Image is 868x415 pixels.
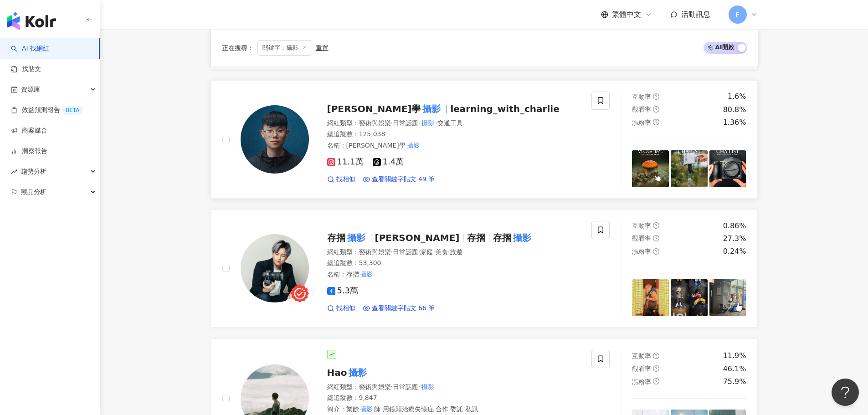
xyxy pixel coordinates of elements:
span: 日常話題 [393,383,418,390]
span: 5.3萬 [327,286,359,296]
mark: 攝影 [421,102,442,116]
img: post-image [671,150,708,187]
span: 存摺 [327,232,345,243]
span: 競品分析 [21,182,46,202]
div: 27.3% [723,234,746,244]
span: 存摺 [346,271,359,278]
mark: 攝影 [420,118,436,128]
div: 46.1% [723,364,746,374]
span: 資源庫 [21,79,40,100]
img: KOL Avatar [241,234,309,302]
span: · [391,248,393,256]
div: 0.86% [723,221,746,231]
span: question-circle [653,235,659,241]
span: 漲粉率 [632,248,651,255]
span: 日常話題 [393,248,418,256]
mark: 攝影 [511,231,533,245]
span: 1.4萬 [373,157,404,167]
span: · [391,119,393,127]
div: 網紅類型 ： [327,248,581,257]
span: 查看關鍵字貼文 49 筆 [372,175,435,184]
span: 旅遊 [450,248,462,256]
span: 存摺 [467,232,485,243]
div: 總追蹤數 ： 9,847 [327,394,581,403]
span: 觀看率 [632,365,651,372]
span: [PERSON_NAME] [375,232,460,243]
span: 查看關鍵字貼文 66 筆 [372,304,435,313]
span: · [448,248,450,256]
a: KOL Avatar存摺攝影[PERSON_NAME]存摺存摺攝影網紅類型：藝術與娛樂·日常話題·家庭·美食·旅遊總追蹤數：53,300名稱：存摺攝影5.3萬找相似查看關鍵字貼文 66 筆互動率... [211,210,758,328]
span: 業餘 [346,405,359,413]
span: question-circle [653,365,659,372]
span: · [418,119,420,127]
span: question-circle [653,106,659,113]
div: 75.9% [723,377,746,387]
span: question-circle [653,378,659,384]
span: 漲粉率 [632,378,651,385]
div: 80.8% [723,105,746,115]
span: 活動訊息 [681,10,710,19]
mark: 攝影 [345,231,367,245]
div: 1.36% [723,118,746,128]
a: 效益預測報告BETA [11,106,83,115]
img: post-image [632,150,669,187]
span: [PERSON_NAME]學 [346,142,406,149]
div: 重置 [316,44,329,51]
a: KOL Avatar[PERSON_NAME]學攝影learning_with_charlie網紅類型：藝術與娛樂·日常話題·攝影·交通工具總追蹤數：125,038名稱：[PERSON_NAME... [211,80,758,198]
a: 查看關鍵字貼文 66 筆 [363,304,435,313]
a: 找貼文 [11,65,41,74]
span: 互動率 [632,352,651,359]
span: 師 用鏡頭治療失憶症 合作 委託 私訊 [374,405,478,413]
span: 關鍵字：攝影 [257,40,312,56]
img: post-image [709,279,746,316]
span: · [436,119,437,127]
img: KOL Avatar [241,105,309,174]
span: 藝術與娛樂 [359,248,391,256]
div: 1.6% [728,92,746,102]
div: 11.9% [723,351,746,361]
span: 11.1萬 [327,157,364,167]
div: 總追蹤數 ： 125,038 [327,130,581,139]
span: 觀看率 [632,106,651,113]
a: searchAI 找網紅 [11,44,49,53]
a: 找相似 [327,175,355,184]
span: 漲粉率 [632,119,651,126]
span: · [391,383,393,390]
span: learning_with_charlie [450,103,559,114]
span: rise [11,169,17,175]
span: 存摺 [493,232,511,243]
div: 總追蹤數 ： 53,300 [327,259,581,268]
span: 觀看率 [632,235,651,242]
span: question-circle [653,222,659,229]
span: 名稱 ： [327,140,421,150]
div: 網紅類型 ： [327,383,581,392]
span: 簡介 ： [327,404,478,414]
span: 名稱 ： [327,269,375,279]
span: · [418,248,420,256]
div: 網紅類型 ： [327,119,581,128]
mark: 攝影 [420,382,436,392]
span: 交通工具 [437,119,463,127]
iframe: Help Scout Beacon - Open [832,379,859,406]
span: question-circle [653,248,659,255]
mark: 攝影 [359,404,375,414]
a: 商案媒合 [11,126,47,135]
span: 日常話題 [393,119,418,127]
mark: 攝影 [347,365,369,380]
img: post-image [709,150,746,187]
mark: 攝影 [359,269,375,279]
span: question-circle [653,93,659,100]
a: 洞察報告 [11,147,47,156]
img: post-image [671,279,708,316]
span: question-circle [653,353,659,359]
span: F [735,10,739,20]
span: 找相似 [336,304,355,313]
mark: 攝影 [406,140,421,150]
span: 家庭 [420,248,433,256]
a: 查看關鍵字貼文 49 筆 [363,175,435,184]
span: 找相似 [336,175,355,184]
a: 找相似 [327,304,355,313]
span: · [418,383,420,390]
span: question-circle [653,119,659,125]
img: post-image [632,279,669,316]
